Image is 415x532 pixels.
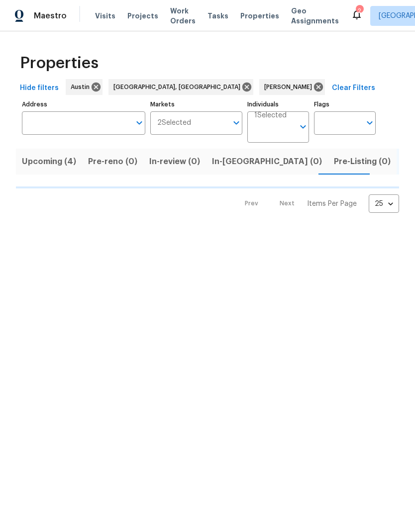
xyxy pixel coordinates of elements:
label: Flags [314,101,376,107]
button: Open [363,116,377,130]
span: Geo Assignments [291,6,339,26]
div: [PERSON_NAME] [259,79,325,95]
span: 2 Selected [157,119,191,127]
div: 2 [356,6,363,16]
label: Individuals [247,101,309,107]
span: 1 Selected [254,111,287,120]
span: Upcoming (4) [22,155,76,169]
span: Maestro [34,11,67,21]
label: Markets [150,101,243,107]
span: Visits [95,11,115,21]
span: In-review (0) [149,155,200,169]
span: Pre-reno (0) [88,155,137,169]
button: Open [296,120,310,134]
span: Clear Filters [332,82,375,94]
button: Clear Filters [328,79,379,97]
button: Open [132,116,146,130]
div: 25 [369,191,399,217]
span: Projects [127,11,158,21]
p: Items Per Page [307,199,357,209]
span: Pre-Listing (0) [334,155,391,169]
span: In-[GEOGRAPHIC_DATA] (0) [212,155,322,169]
span: Hide filters [20,82,59,94]
nav: Pagination Navigation [235,194,399,213]
span: Work Orders [170,6,196,26]
span: Properties [20,58,99,68]
span: Austin [71,82,94,92]
div: Austin [66,79,103,95]
button: Open [229,116,243,130]
span: [GEOGRAPHIC_DATA], [GEOGRAPHIC_DATA] [113,82,244,92]
button: Hide filters [16,79,63,97]
label: Address [22,101,145,107]
div: [GEOGRAPHIC_DATA], [GEOGRAPHIC_DATA] [108,79,253,95]
span: Tasks [207,12,228,19]
span: [PERSON_NAME] [264,82,316,92]
span: Properties [240,11,279,21]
